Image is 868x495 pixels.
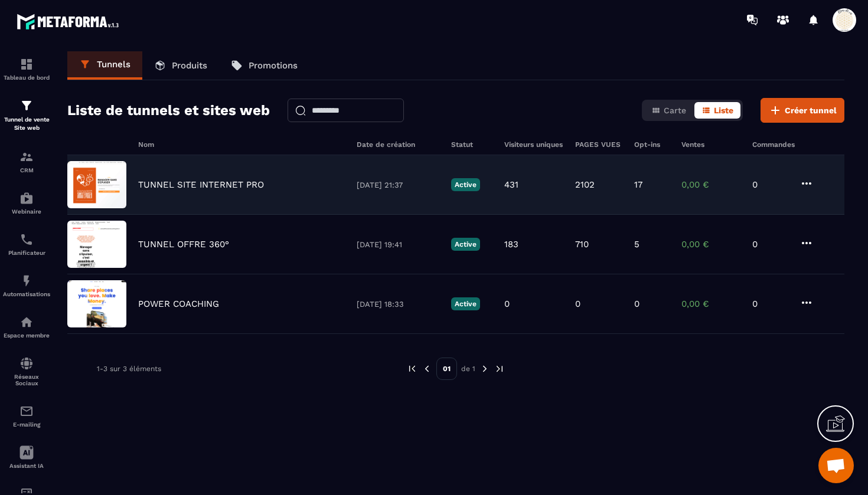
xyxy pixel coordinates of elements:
a: formationformationTableau de bord [3,48,50,90]
p: 710 [575,239,589,250]
p: [DATE] 18:33 [357,300,439,309]
h6: Visiteurs uniques [504,140,563,149]
span: Créer tunnel [785,104,837,116]
a: Tunnels [67,51,142,80]
img: logo [17,11,123,32]
p: 0,00 € [681,299,740,309]
a: automationsautomationsAutomatisations [3,265,50,306]
h6: Date de création [357,140,439,149]
p: 1-3 sur 3 éléments [97,365,161,373]
p: [DATE] 19:41 [357,240,439,249]
button: Liste [694,102,740,119]
span: Carte [664,106,686,115]
p: Tunnels [97,59,130,70]
span: Liste [714,106,733,115]
div: Ouvrir le chat [818,448,854,483]
img: scheduler [19,232,34,247]
p: TUNNEL SITE INTERNET PRO [138,179,264,190]
p: Promotions [249,60,298,71]
p: Planificateur [3,250,50,256]
p: 0 [634,299,639,309]
p: TUNNEL OFFRE 360° [138,239,229,250]
img: automations [19,315,34,329]
img: social-network [19,356,34,371]
img: automations [19,191,34,205]
a: social-networksocial-networkRéseaux Sociaux [3,348,50,395]
p: 0 [752,179,788,190]
p: Active [451,238,480,251]
button: Créer tunnel [761,98,844,123]
p: Active [451,297,480,310]
p: [DATE] 21:37 [357,181,439,189]
a: Produits [142,51,219,80]
p: 183 [504,239,518,250]
h6: Commandes [752,140,795,149]
h6: Statut [451,140,492,149]
img: formation [19,150,34,164]
p: 0 [575,299,580,309]
img: prev [407,363,417,374]
p: Espace membre [3,332,50,339]
a: automationsautomationsWebinaire [3,182,50,224]
p: 0 [504,299,510,309]
img: image [67,221,126,268]
p: 0 [752,299,788,309]
p: Assistant IA [3,463,50,469]
img: image [67,280,126,327]
p: E-mailing [3,421,50,428]
a: formationformationCRM [3,141,50,182]
a: emailemailE-mailing [3,395,50,437]
p: 0,00 € [681,179,740,190]
p: Réseaux Sociaux [3,373,50,386]
p: 01 [436,358,457,380]
p: Tableau de bord [3,74,50,81]
p: 17 [634,179,642,190]
p: CRM [3,167,50,173]
img: next [479,363,490,374]
h6: Opt-ins [634,140,670,149]
p: POWER COACHING [138,299,219,309]
p: Produits [172,60,207,71]
a: automationsautomationsEspace membre [3,306,50,348]
img: automations [19,274,34,288]
img: email [19,404,34,418]
p: 431 [504,179,518,190]
p: 0,00 € [681,239,740,250]
a: Assistant IA [3,437,50,478]
img: image [67,161,126,208]
p: Webinaire [3,208,50,215]
p: de 1 [461,364,475,373]
a: Promotions [219,51,309,80]
p: Automatisations [3,291,50,297]
p: 2102 [575,179,595,190]
img: formation [19,57,34,71]
img: formation [19,99,34,113]
h6: Nom [138,140,345,149]
img: next [494,363,505,374]
a: formationformationTunnel de vente Site web [3,90,50,141]
p: Active [451,178,480,191]
p: 5 [634,239,639,250]
p: Tunnel de vente Site web [3,116,50,132]
img: prev [422,363,432,374]
button: Carte [644,102,693,119]
h6: PAGES VUES [575,140,622,149]
p: 0 [752,239,788,250]
a: schedulerschedulerPlanificateur [3,224,50,265]
h2: Liste de tunnels et sites web [67,99,270,122]
h6: Ventes [681,140,740,149]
